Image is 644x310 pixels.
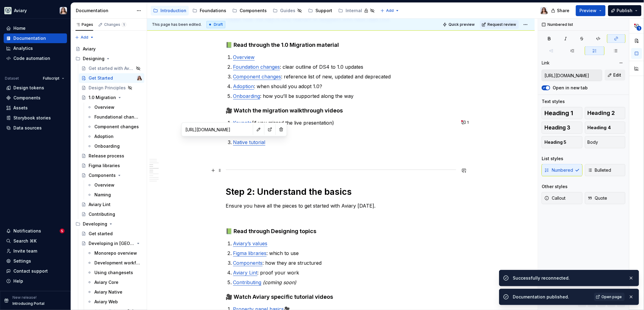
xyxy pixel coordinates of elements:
a: Adoption [85,132,144,141]
button: Heading 5 [542,136,582,148]
button: Bulleted [585,164,626,176]
p: (if you missed the live presentation) [233,119,456,126]
div: Developing [73,219,144,229]
button: Share [548,5,573,16]
div: Onboarding [94,143,120,149]
h4: 🎥 Watch Aviary specific tutorial videos [226,293,456,301]
a: Aviary Core [85,277,144,287]
a: Naming [85,190,144,200]
span: Publish [617,8,633,14]
span: Add [386,8,394,13]
button: Fullscript [40,74,67,83]
div: Analytics [13,45,33,51]
div: Aviary Web [94,299,118,305]
span: Preview [580,8,597,14]
div: Figma libraries [89,163,120,169]
div: Adoption [94,133,114,139]
button: AviaryBrittany Hogg [1,4,69,17]
a: Get StartedBrittany Hogg [79,73,144,83]
a: Component changes [85,122,144,132]
a: Assets [4,103,67,113]
span: 1 [637,26,642,31]
a: Figma libraries [79,161,144,170]
div: Release process [89,153,124,159]
div: Using changesets [94,270,133,276]
h4: 📗 Read through Designing topics [226,228,456,235]
div: Guides [280,8,295,14]
a: Figma libraries [233,250,267,256]
a: Aviary [73,44,144,54]
div: Contributing [89,211,115,217]
div: Code automation [13,55,50,61]
img: 256e2c79-9abd-4d59-8978-03feab5a3943.png [4,7,12,14]
button: Contact support [4,266,67,276]
p: : how you’ll be supported along the way [233,92,456,100]
span: Heading 4 [588,125,611,131]
button: Heading 4 [585,122,626,134]
button: Add [73,33,96,42]
button: Request review [480,20,519,29]
button: Heading 1 [542,107,582,119]
a: Onboarding [85,141,144,151]
a: Components [233,260,263,266]
a: Overview [85,102,144,112]
span: Quote [588,195,607,201]
div: Search ⌘K [13,238,37,244]
a: Design Principles [79,83,144,93]
div: Foundational changes [94,114,141,120]
a: Home [4,23,67,33]
a: Internal [336,6,377,15]
div: Internal [346,8,362,14]
span: Fullscript [43,76,59,81]
a: Contributing [79,209,144,219]
a: Aviary Native [85,287,144,297]
div: Data sources [13,125,42,131]
div: Successfully reconnected. [513,275,624,281]
div: Dataset [5,76,19,81]
div: Aviary [83,46,96,52]
a: Overview [85,180,144,190]
label: Open in new tab [553,85,588,91]
a: Data sources [4,123,67,133]
p: : when should you adopt 1.0? [233,83,456,90]
div: Component changes [94,124,139,130]
p: : reference list of new, updated and deprecated [233,73,456,80]
a: Components [230,6,269,15]
em: (coming soon) [263,279,297,285]
a: Aviary Lint [79,200,144,209]
div: Aviary Core [94,279,118,285]
a: Components [79,170,144,180]
div: Text styles [542,98,565,105]
a: Storybook stories [4,113,67,123]
span: Callout [544,195,565,201]
div: Developing in [GEOGRAPHIC_DATA] [89,240,135,246]
a: Overview [233,54,255,60]
p: : which to use [233,250,456,257]
span: Edit [614,72,621,78]
button: Callout [542,192,582,204]
div: Aviary [14,8,27,14]
a: Development workflow [85,258,144,268]
div: Invite team [13,248,37,254]
button: Notifications5 [4,226,67,236]
button: Body [585,136,626,148]
div: Storybook stories [13,115,51,121]
span: Quick preview [449,22,475,27]
button: Heading 3 [542,122,582,134]
img: Brittany Hogg [540,7,548,14]
button: Preview [576,5,606,16]
span: 1 [121,22,126,27]
a: Onboarding [233,93,260,99]
a: Monorepo overview [85,248,144,258]
span: 1 [467,120,469,125]
div: Designing [83,56,104,62]
a: Foundation changes [233,64,280,70]
div: Documentation published. [513,294,590,300]
a: Get started [79,229,144,239]
p: Introducing Portal [12,301,44,306]
a: Foundations [190,6,229,15]
button: Heading 2 [585,107,626,119]
div: Aviary Native [94,289,122,295]
a: Using changesets [85,268,144,277]
div: Help [13,278,23,284]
